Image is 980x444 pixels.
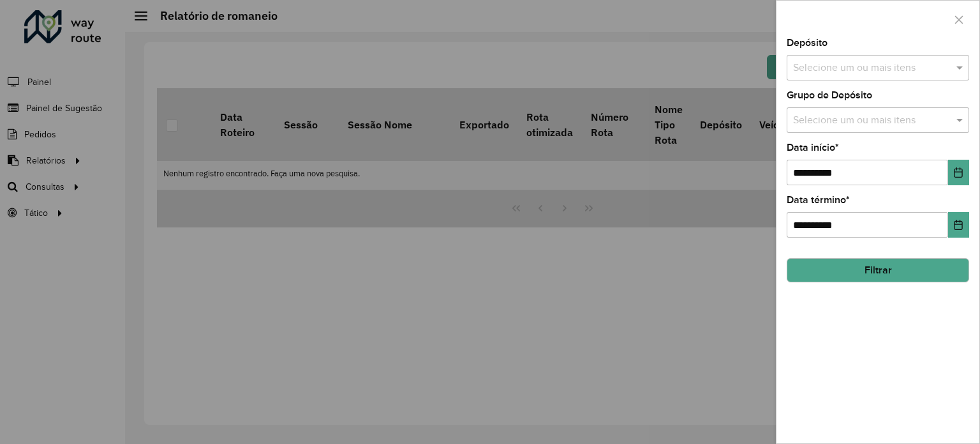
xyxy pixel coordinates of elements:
[948,212,969,238] button: Choose Date
[787,140,839,155] label: Data início
[948,160,969,185] button: Choose Date
[787,35,828,50] label: Depósito
[787,192,850,208] label: Data término
[787,258,969,282] button: Filtrar
[787,88,872,103] label: Grupo de Depósito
